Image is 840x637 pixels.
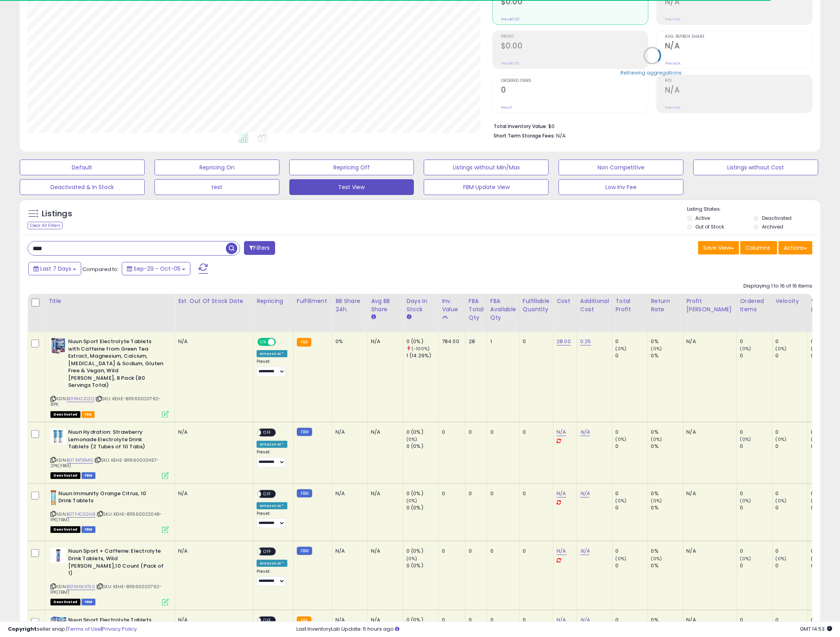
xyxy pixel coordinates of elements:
button: Non Competitive [559,160,684,175]
small: (0%) [776,555,787,562]
div: N/A [687,429,731,436]
div: Amazon AI * [257,350,287,357]
small: (0%) [651,555,662,562]
div: 0% [651,562,683,569]
div: N/A [371,429,397,436]
label: Archived [762,223,783,230]
small: (0%) [406,436,417,442]
div: Title [48,297,171,305]
button: Listings without Min/Max [424,160,549,175]
div: 0% [651,490,683,497]
span: All listings that are unavailable for purchase on Amazon for any reason other than out-of-stock [50,472,80,479]
small: (0%) [406,498,417,504]
small: (-100%) [412,345,430,352]
div: 0% [651,548,683,555]
small: (0%) [651,345,662,352]
strong: Copyright [8,625,37,633]
span: All listings that are unavailable for purchase on Amazon for any reason other than out-of-stock [50,526,80,533]
div: 0 [740,338,772,345]
small: (0%) [740,555,751,562]
a: N/A [580,428,590,436]
a: B019HW3TE0 [67,583,95,590]
img: 310hAFMnh8L._SL40_.jpg [50,548,66,563]
div: 0 (0%) [406,443,438,450]
div: 0 [616,490,648,497]
a: B07F4CG2H8 [67,511,95,518]
div: 0 [523,548,547,555]
div: ASIN: [50,338,169,417]
button: Sep-29 - Oct-05 [122,262,190,275]
span: | SKU: KEHE-811660020792-8PK [50,396,161,407]
small: FBM [297,428,312,436]
button: Default [20,160,145,175]
div: 0 [616,504,648,511]
span: FBM [82,472,96,479]
div: 0 [776,490,808,497]
p: N/A [178,548,247,555]
span: Compared to: [82,266,119,273]
div: 0 [740,490,772,497]
div: 0 [490,548,513,555]
div: Avg BB Share [371,297,400,314]
small: (0%) [740,345,751,352]
div: 784.00 [442,338,459,345]
div: N/A [687,338,731,345]
div: 0 [616,562,648,569]
span: Last 7 Days [40,265,71,273]
div: 0 [442,429,459,436]
div: 0 [616,429,648,436]
div: BB Share 24h. [335,297,364,314]
span: Columns [745,244,770,252]
div: 0 [490,490,513,497]
small: (0%) [616,345,627,352]
div: Fulfillable Quantity [523,297,550,314]
span: FBM [82,599,96,605]
small: (0%) [616,436,627,442]
div: Last InventoryLab Update: 5 hours ago. [296,626,832,633]
p: N/A [178,429,247,436]
div: 1 (14.29%) [406,352,438,359]
div: 0 [776,562,808,569]
div: Velocity [776,297,805,305]
div: 0 [740,548,772,555]
div: Clear All Filters [28,222,63,229]
button: Filters [244,241,275,255]
button: Repricing On [155,160,279,175]
div: 0 [776,443,808,450]
small: (0%) [776,345,787,352]
div: Preset: [257,511,287,529]
div: 0 [616,443,648,450]
p: N/A [178,490,247,497]
div: Amazon AI * [257,502,287,509]
span: FBM [82,526,96,533]
small: (0%) [616,555,627,562]
div: ASIN: [50,490,169,532]
div: 0 [776,352,808,359]
div: 0 [469,490,481,497]
span: All listings that are unavailable for purchase on Amazon for any reason other than out-of-stock [50,599,80,605]
span: OFF [261,548,274,555]
img: 51nPhi5I-JL._SL40_.jpg [50,338,66,354]
span: FBA [82,411,95,418]
a: N/A [557,547,566,555]
button: Listings without Cost [693,160,818,175]
div: 0 (0%) [406,490,438,497]
a: B073XTX1MG [67,457,93,464]
span: OFF [261,429,274,436]
div: 0 [523,490,547,497]
div: Preset: [257,359,287,377]
div: 0 [523,338,547,345]
b: Nuun Sport + Caffeine: Electrolyte Drink Tablets, Wild [PERSON_NAME],10 Count (Pack of 1) [68,548,164,579]
div: Profit [PERSON_NAME] [687,297,734,314]
label: Out of Stock [695,223,724,230]
div: 0 [523,429,547,436]
div: 0% [335,338,361,345]
div: 0 [776,429,808,436]
div: 0 (0%) [406,338,438,345]
h5: Listings [42,208,72,219]
div: 28 [469,338,481,345]
div: 0 [442,490,459,497]
div: Ordered Items [740,297,769,314]
div: Est. Out Of Stock Date [178,297,250,305]
div: 0 [616,352,648,359]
